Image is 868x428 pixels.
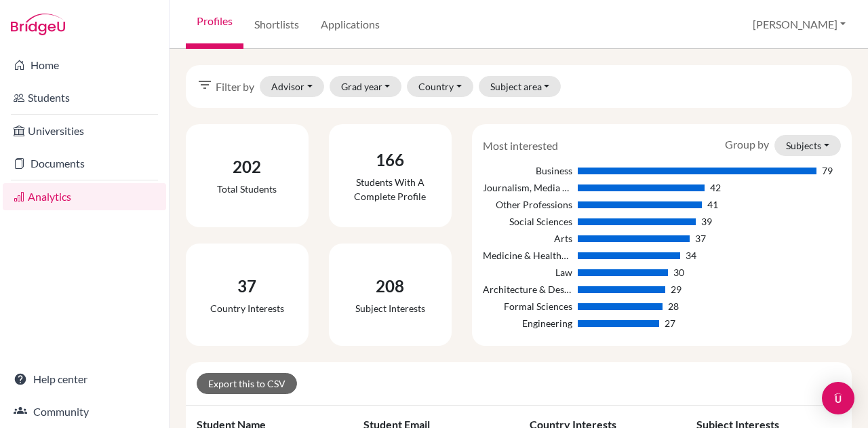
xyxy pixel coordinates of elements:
[668,299,679,313] div: 28
[822,163,833,178] div: 79
[355,301,425,315] div: Subject interests
[710,180,721,195] div: 42
[671,282,682,296] div: 29
[686,248,696,262] div: 34
[3,150,166,177] a: Documents
[747,12,852,37] button: [PERSON_NAME]
[11,14,65,35] img: Bridge-U
[483,180,572,195] div: Journalism, Media Studies & Communication
[774,135,841,156] button: Subjects
[340,175,441,203] div: Students with a complete profile
[216,79,254,95] span: Filter by
[483,163,572,178] div: Business
[673,265,684,279] div: 30
[483,265,572,279] div: Law
[330,76,402,97] button: Grad year
[407,76,473,97] button: Country
[483,248,572,262] div: Medicine & Healthcare
[483,282,572,296] div: Architecture & Design
[210,274,284,298] div: 37
[217,182,277,196] div: Total students
[210,301,284,315] div: Country interests
[3,84,166,111] a: Students
[197,77,213,93] i: filter_list
[473,138,568,154] div: Most interested
[483,197,572,212] div: Other Professions
[3,366,166,393] a: Help center
[715,135,851,156] div: Group by
[483,316,572,330] div: Engineering
[3,183,166,210] a: Analytics
[483,299,572,313] div: Formal Sciences
[695,231,706,246] div: 37
[3,398,166,425] a: Community
[340,148,441,172] div: 166
[483,214,572,229] div: Social Sciences
[701,214,712,229] div: 39
[3,117,166,144] a: Universities
[822,382,854,414] div: Open Intercom Messenger
[707,197,718,212] div: 41
[479,76,561,97] button: Subject area
[217,155,277,179] div: 202
[665,316,675,330] div: 27
[197,373,297,394] a: Export this to CSV
[260,76,324,97] button: Advisor
[355,274,425,298] div: 208
[483,231,572,246] div: Arts
[3,52,166,79] a: Home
